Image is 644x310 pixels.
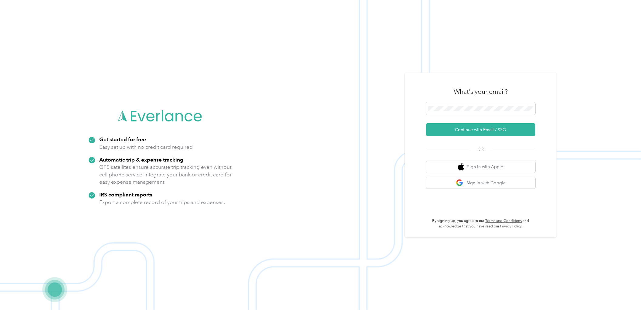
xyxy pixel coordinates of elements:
h3: What's your email? [454,87,508,96]
button: apple logoSign in with Apple [426,161,535,173]
strong: Automatic trip & expense tracking [99,156,183,163]
p: Export a complete record of your trips and expenses. [99,199,225,206]
a: Privacy Policy [500,224,522,229]
strong: IRS compliant reports [99,191,152,198]
img: apple logo [458,163,464,171]
button: google logoSign in with Google [426,177,535,189]
p: GPS satellites ensure accurate trip tracking even without cell phone service. Integrate your bank... [99,163,232,186]
a: Terms and Conditions [486,219,522,223]
span: OR [470,146,491,152]
strong: Get started for free [99,136,146,142]
p: By signing up, you agree to our and acknowledge that you have read our . [426,218,535,229]
img: google logo [456,179,463,187]
p: Easy set up with no credit card required [99,143,193,151]
button: Continue with Email / SSO [426,123,535,136]
iframe: Everlance-gr Chat Button Frame [610,276,644,310]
